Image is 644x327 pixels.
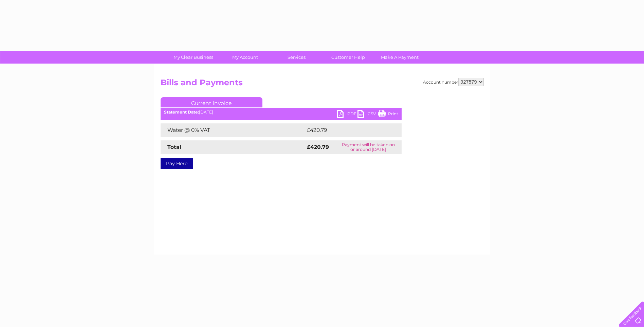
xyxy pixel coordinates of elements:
[320,51,376,64] a: Customer Help
[357,110,378,120] a: CSV
[269,51,325,64] a: Services
[378,110,398,120] a: Print
[161,78,484,91] h2: Bills and Payments
[307,144,329,150] strong: £420.79
[165,51,221,64] a: My Clear Business
[217,51,273,64] a: My Account
[161,123,305,137] td: Water @ 0% VAT
[161,158,193,169] a: Pay Here
[164,109,199,115] b: Statement Date:
[305,123,390,137] td: £420.79
[337,110,357,120] a: PDF
[423,78,484,86] div: Account number
[161,97,262,107] a: Current Invoice
[335,140,402,154] td: Payment will be taken on or around [DATE]
[161,110,402,115] div: [DATE]
[372,51,428,64] a: Make A Payment
[167,144,181,150] strong: Total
